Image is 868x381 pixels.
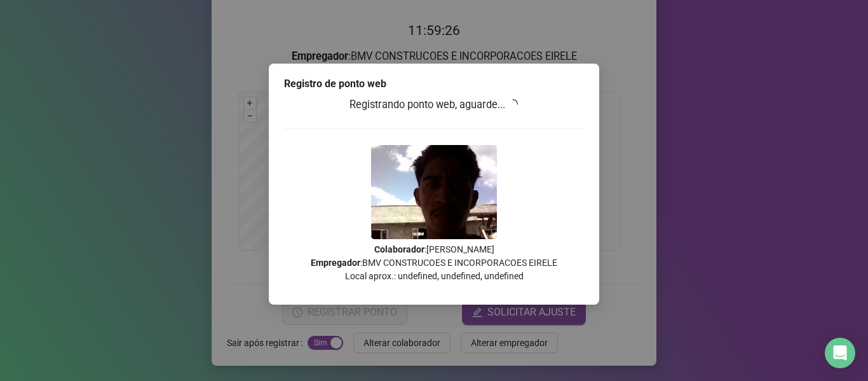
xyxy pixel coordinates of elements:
[284,76,584,92] div: Registro de ponto web
[284,97,584,113] h3: Registrando ponto web, aguarde...
[371,145,497,239] img: 9k=
[284,243,584,283] p: : [PERSON_NAME] : BMV CONSTRUCOES E INCORPORACOES EIRELE Local aprox.: undefined, undefined, unde...
[374,244,424,254] strong: Colaborador
[825,338,855,368] div: Open Intercom Messenger
[311,258,360,268] strong: Empregador
[508,99,518,109] span: loading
